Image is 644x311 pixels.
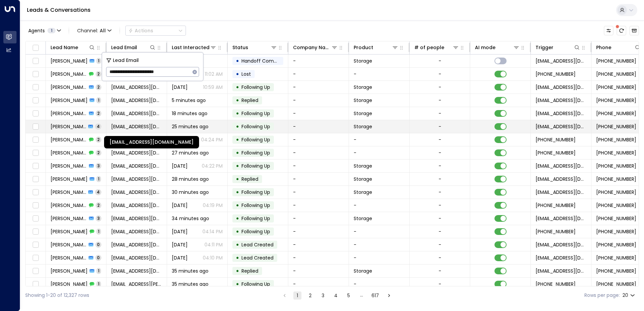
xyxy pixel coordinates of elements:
[47,28,56,33] span: 1
[111,215,162,222] span: lucieleeds1234@gmail.com
[51,163,87,169] span: Charan Virdee
[241,215,270,222] span: Following Up
[354,215,372,222] span: Storage
[236,147,239,159] div: •
[288,120,349,133] td: -
[536,163,586,169] span: leads@space-station.co.uk
[596,123,636,130] span: +447525421000
[354,163,372,169] span: Storage
[288,68,349,80] td: -
[236,252,239,264] div: •
[288,81,349,94] td: -
[128,28,153,34] div: Actions
[288,160,349,172] td: -
[536,268,586,274] span: leads@space-station.co.uk
[414,43,444,51] div: # of people
[96,58,101,64] span: 1
[596,189,636,196] span: +447985644439
[241,202,270,209] span: Following Up
[306,291,314,300] button: Go to page 2
[74,26,114,35] span: Channel:
[439,136,441,143] div: -
[96,110,101,116] span: 2
[172,123,208,130] span: 25 minutes ago
[51,58,88,64] span: Andrew Williamson
[113,57,139,64] span: Lead Email
[232,43,248,51] div: Status
[354,123,372,130] span: Storage
[172,268,208,274] span: 35 minutes ago
[536,43,553,51] div: Trigger
[172,281,208,287] span: 35 minutes ago
[293,43,331,51] div: Company Name
[104,136,199,148] div: [EMAIL_ADDRESS][DOMAIN_NAME]
[111,163,162,169] span: charan.virdee@hotmail.com
[236,160,239,172] div: •
[536,43,580,51] div: Trigger
[288,146,349,159] td: -
[293,43,338,51] div: Company Name
[354,58,372,64] span: Storage
[354,97,372,104] span: Storage
[172,149,209,156] span: 27 minutes ago
[172,163,188,169] span: Sep 13, 2025
[332,291,340,300] button: Go to page 4
[74,26,114,35] button: Channel:All
[439,58,441,64] div: -
[172,110,207,117] span: 18 minutes ago
[201,136,223,143] p: 04:24 PM
[51,215,87,222] span: Lucie Leeds
[111,176,162,182] span: richardwhitehead@ymail.com
[288,225,349,238] td: -
[370,291,380,300] button: Go to page 617
[25,292,89,299] div: Showing 1-20 of 12,327 rows
[51,71,87,77] span: Andrew Williamson
[203,254,223,261] p: 04:10 PM
[111,268,162,274] span: vrodriguesod@gmail.com
[172,228,188,235] span: Sep 13, 2025
[241,136,270,143] span: Following Up
[288,55,349,67] td: -
[596,149,636,156] span: +447966624439
[439,149,441,156] div: -
[288,94,349,107] td: -
[288,186,349,199] td: -
[354,43,373,51] div: Product
[96,281,101,287] span: 1
[51,254,87,261] span: Lucie Leeds
[241,189,270,196] span: Following Up
[536,176,586,182] span: leads@space-station.co.uk
[349,278,410,290] td: -
[288,133,349,146] td: -
[475,43,495,51] div: AI mode
[51,149,87,156] span: Charan Virdee
[31,214,40,223] span: Toggle select row
[31,175,40,183] span: Toggle select row
[241,71,251,77] span: Lost
[236,121,239,132] div: •
[96,176,101,182] span: 1
[596,43,641,51] div: Phone
[349,133,410,146] td: -
[630,26,639,35] button: Archived Leads
[31,201,40,210] span: Toggle select row
[203,84,223,91] p: 10:59 AM
[172,254,188,261] span: Sep 11, 2025
[439,110,441,117] div: -
[236,55,239,67] div: •
[536,189,586,196] span: leads@space-station.co.uk
[96,84,101,90] span: 2
[31,280,40,288] span: Toggle select row
[31,70,40,78] span: Toggle select row
[25,26,63,35] button: Agents1
[111,43,137,51] div: Lead Email
[236,68,239,80] div: •
[596,215,636,222] span: +447576545145
[31,241,40,249] span: Toggle select row
[439,268,441,274] div: -
[204,241,223,248] p: 04:11 PM
[95,242,101,247] span: 0
[172,202,188,209] span: Sep 12, 2025
[172,84,188,91] span: Sep 01, 2025
[172,43,217,51] div: Last Interacted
